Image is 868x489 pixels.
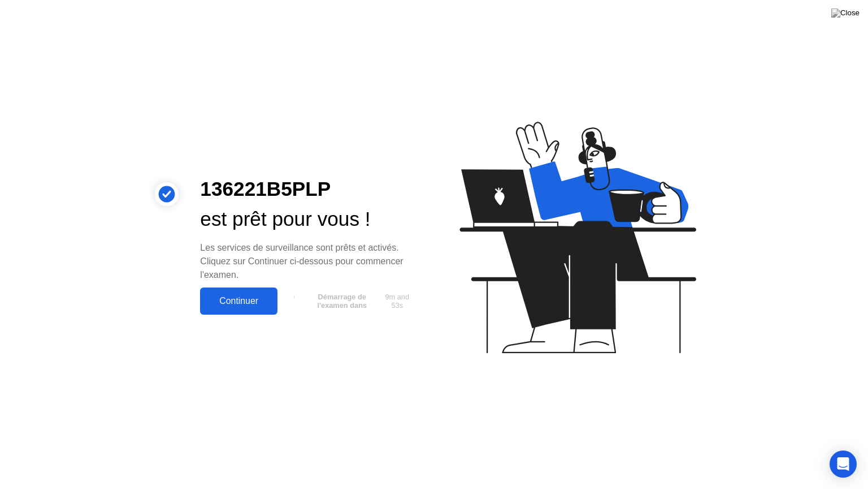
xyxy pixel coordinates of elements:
[203,296,274,306] div: Continuer
[200,241,416,282] div: Les services de surveillance sont prêts et activés. Cliquez sur Continuer ci-dessous pour commenc...
[200,288,277,315] button: Continuer
[200,204,416,234] div: est prêt pour vous !
[831,8,860,18] img: Close
[283,290,416,312] button: Démarrage de l'examen dans9m and 53s
[383,293,412,310] span: 9m and 53s
[200,174,416,204] div: 136221B5PLP
[830,451,857,478] div: Open Intercom Messenger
